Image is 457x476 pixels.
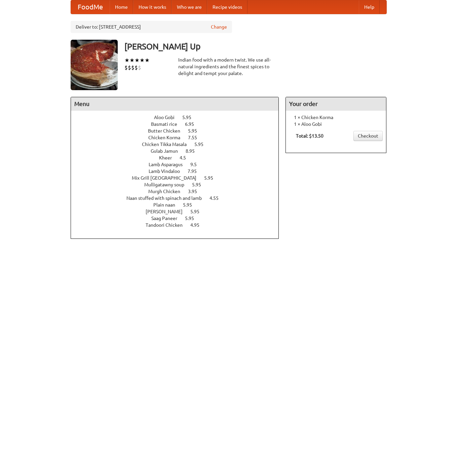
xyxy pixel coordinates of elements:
[148,189,187,194] span: Murgh Chicken
[289,114,383,121] li: 1 × Chicken Korma
[151,148,185,154] span: Gulab Jamun
[153,202,182,208] span: Plain naan
[182,115,198,120] span: 5.95
[151,121,184,127] span: Basmati rice
[146,209,212,214] a: [PERSON_NAME] 5.95
[146,222,212,228] a: Tandoori Chicken 4.95
[359,0,380,14] a: Help
[192,182,208,187] span: 5.95
[126,195,231,201] a: Naan stuffed with spinach and lamb 4.55
[71,97,279,111] h4: Menu
[144,182,214,187] a: Mulligatawny soup 5.95
[110,0,133,14] a: Home
[149,162,209,167] a: Lamb Asparagus 9.5
[145,57,150,64] li: ★
[148,135,210,140] a: Chicken Korma 7.55
[183,202,199,208] span: 5.95
[140,57,145,64] li: ★
[71,0,110,14] a: FoodMe
[128,64,131,71] li: $
[186,148,201,154] span: 8.95
[132,175,226,181] a: Mix Grill [GEOGRAPHIC_DATA] 5.95
[131,64,135,71] li: $
[289,121,383,127] li: 1 × Aloo Gobi
[210,195,225,201] span: 4.55
[129,57,135,64] li: ★
[151,216,206,221] a: Saag Paneer 5.95
[124,57,129,64] li: ★
[154,115,204,120] a: Aloo Gobi 5.95
[190,222,206,228] span: 4.95
[144,182,191,187] span: Mulligatawny soup
[153,202,204,208] a: Plain naan 5.95
[135,64,138,71] li: $
[148,128,187,134] span: Butter Chicken
[149,162,189,167] span: Lamb Asparagus
[71,40,118,90] img: angular.jpg
[148,135,187,140] span: Chicken Korma
[188,135,204,140] span: 7.55
[133,0,172,14] a: How it works
[151,216,184,221] span: Saag Paneer
[159,155,179,160] span: Kheer
[71,21,232,33] div: Deliver to: [STREET_ADDRESS]
[172,0,207,14] a: Who we are
[138,64,141,71] li: $
[154,115,181,120] span: Aloo Gobi
[126,195,208,201] span: Naan stuffed with spinach and lamb
[135,57,140,64] li: ★
[190,209,206,214] span: 5.95
[124,40,387,53] h3: [PERSON_NAME] Up
[211,24,227,30] a: Change
[151,121,206,127] a: Basmati rice 6.95
[142,142,216,147] a: Chicken Tikka Masala 5.95
[124,64,128,71] li: $
[149,169,209,174] a: Lamb Vindaloo 7.95
[185,216,201,221] span: 5.95
[178,57,279,77] div: Indian food with a modern twist. We use all-natural ingredients and the finest spices to delight ...
[194,142,210,147] span: 5.95
[190,162,203,167] span: 9.5
[148,128,210,134] a: Butter Chicken 5.95
[149,169,187,174] span: Lamb Vindaloo
[185,121,201,127] span: 6.95
[146,209,189,214] span: [PERSON_NAME]
[180,155,193,160] span: 4.5
[353,131,383,141] a: Checkout
[188,128,204,134] span: 5.95
[159,155,198,160] a: Kheer 4.5
[151,148,207,154] a: Gulab Jamun 8.95
[286,97,386,111] h4: Your order
[207,0,247,14] a: Recipe videos
[146,222,189,228] span: Tandoori Chicken
[188,169,203,174] span: 7.95
[296,133,323,139] b: Total: $13.50
[204,175,220,181] span: 5.95
[148,189,210,194] a: Murgh Chicken 3.95
[188,189,204,194] span: 3.95
[132,175,203,181] span: Mix Grill [GEOGRAPHIC_DATA]
[142,142,193,147] span: Chicken Tikka Masala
